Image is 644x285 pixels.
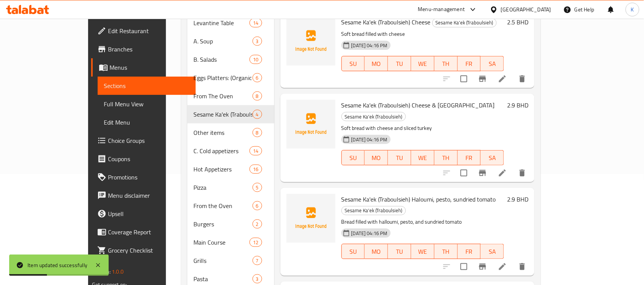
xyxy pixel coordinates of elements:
[341,217,504,227] p: Bread filled with halloumi, pesto, and sundried tomato
[345,246,362,257] span: SU
[411,244,435,259] button: WE
[287,194,335,243] img: Sesame Ka'ek (Traboulsieh) Haloumi, pesto, sundried tomato
[391,246,408,257] span: TU
[458,150,481,165] button: FR
[507,17,528,27] h6: 2.5 BHD
[250,147,261,155] span: 14
[481,244,504,259] button: SA
[193,110,252,119] span: Sesame Ka'ek (Traboulsieh)
[91,150,196,168] a: Coupons
[187,233,274,251] div: Main Course12
[250,239,261,246] span: 12
[91,205,196,223] a: Upsell
[484,152,501,163] span: SA
[253,274,262,283] div: items
[187,123,274,142] div: Other items8
[481,56,504,71] button: SA
[193,91,252,101] span: From The Oven
[108,227,190,237] span: Coverage Report
[253,91,262,101] div: items
[98,113,196,131] a: Edit Menu
[193,73,252,82] span: Eggs Platters: (Organic Eggs)
[513,258,531,276] button: delete
[253,257,262,264] span: 7
[193,165,250,174] span: Hot Appetizers
[193,128,252,137] span: Other items
[341,16,431,28] span: Sesame Ka'ek (Traboulsieh) Cheese
[253,202,262,210] span: 6
[388,244,411,259] button: TU
[461,246,478,257] span: FR
[250,165,262,174] div: items
[91,131,196,150] a: Choice Groups
[250,18,262,27] div: items
[193,55,250,64] span: B. Salads
[187,32,274,50] div: A. Soup3
[253,128,262,137] div: items
[27,261,87,269] div: Item updated successfully
[187,251,274,270] div: Grills7
[253,38,262,45] span: 3
[112,267,124,277] span: 1.0.0
[193,256,252,265] span: Grills
[433,18,496,27] span: Sesame Ka'ek (Traboulsieh)
[253,183,262,192] div: items
[250,55,262,64] div: items
[342,206,406,215] span: Sesame Ka'ek (Traboulsieh)
[250,56,261,63] span: 10
[193,18,250,27] span: Levantine Table
[91,40,196,58] a: Branches
[473,164,492,182] button: Branch-specific-item
[513,164,531,182] button: delete
[456,165,472,181] span: Select to update
[91,58,196,77] a: Menus
[253,219,262,229] div: items
[348,230,391,237] span: [DATE] 04:16 PM
[108,154,190,163] span: Coupons
[193,219,252,229] div: Burgers
[193,183,252,192] div: Pizza
[498,74,507,83] a: Edit menu item
[438,246,455,257] span: TH
[104,99,190,109] span: Full Menu View
[348,136,391,143] span: [DATE] 04:16 PM
[435,244,458,259] button: TH
[507,194,528,205] h6: 2.9 BHD
[91,241,196,259] a: Grocery Checklist
[461,58,478,69] span: FR
[187,69,274,87] div: Eggs Platters: (Organic Eggs)6
[253,93,262,100] span: 8
[193,201,252,210] span: From the Oven
[458,56,481,71] button: FR
[108,191,190,200] span: Menu disclaimer
[253,256,262,265] div: items
[631,5,634,14] span: K
[193,274,252,283] span: Pasta
[368,58,385,69] span: MO
[193,238,250,247] span: Main Course
[345,152,362,163] span: SU
[193,146,250,155] span: C. Cold appetizers
[108,136,190,145] span: Choice Groups
[345,58,362,69] span: SU
[414,58,431,69] span: WE
[109,63,190,72] span: Menus
[193,37,252,46] div: A. Soup
[501,5,551,14] div: [GEOGRAPHIC_DATA]
[253,275,262,283] span: 3
[187,178,274,197] div: Pizza5
[473,258,492,276] button: Branch-specific-item
[341,56,365,71] button: SU
[104,81,190,90] span: Sections
[108,45,190,54] span: Branches
[341,112,406,121] div: Sesame Ka'ek (Traboulsieh)
[91,168,196,186] a: Promotions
